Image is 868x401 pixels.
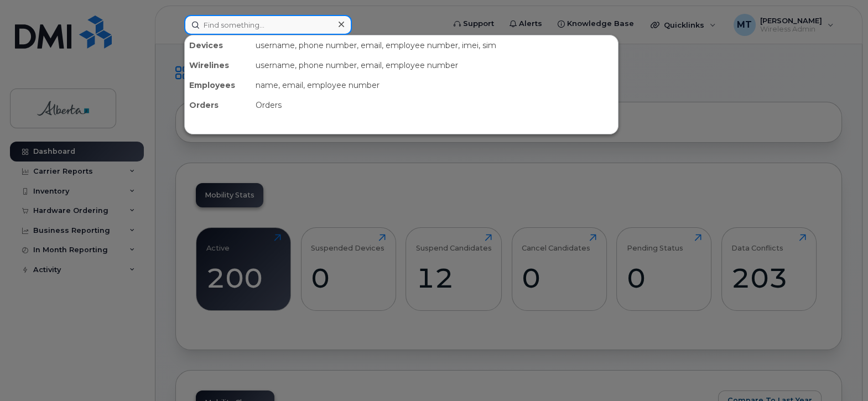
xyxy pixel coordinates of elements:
div: name, email, employee number [251,75,618,95]
div: Orders [251,95,618,115]
div: Orders [185,95,251,115]
div: username, phone number, email, employee number [251,55,618,75]
div: username, phone number, email, employee number, imei, sim [251,35,618,55]
div: Employees [185,75,251,95]
div: Devices [185,35,251,55]
div: Wirelines [185,55,251,75]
